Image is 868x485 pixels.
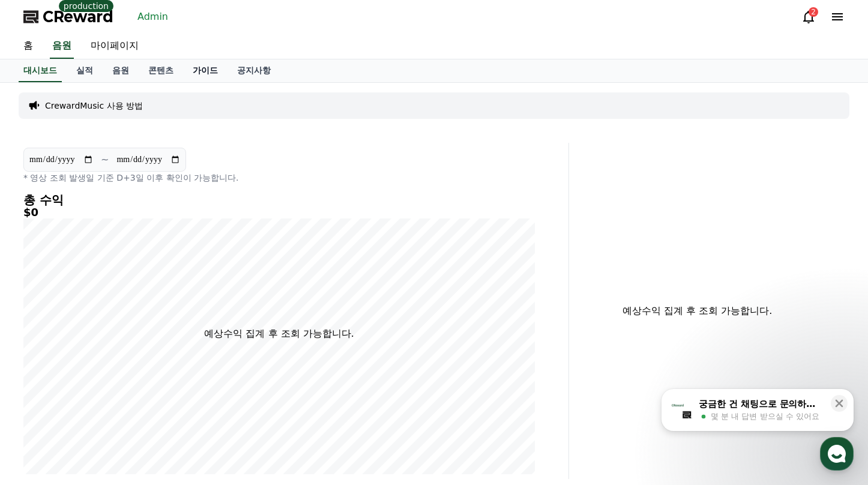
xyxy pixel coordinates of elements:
a: CrewardMusic 사용 방법 [45,100,143,112]
a: 대시보드 [19,59,62,82]
div: 2 [809,7,818,17]
a: 홈 [14,34,43,59]
a: 콘텐츠 [139,59,183,82]
p: 예상수익 집계 후 조회 가능합니다. [579,304,816,318]
h5: $0 [23,206,535,218]
span: 홈 [38,399,45,408]
a: 대화 [79,381,155,411]
a: Admin [133,7,173,26]
h4: 총 수익 [23,193,535,206]
a: 실적 [67,59,103,82]
a: 2 [801,10,816,24]
p: ~ [101,152,109,167]
span: 설정 [185,399,200,408]
a: 음원 [103,59,139,82]
a: 가이드 [183,59,228,82]
span: CReward [43,7,113,26]
a: 설정 [155,381,231,411]
span: 대화 [110,399,124,409]
a: CReward [23,7,113,26]
a: 마이페이지 [81,34,148,59]
a: 홈 [4,381,79,411]
p: 예상수익 집계 후 조회 가능합니다. [204,327,354,341]
a: 음원 [50,34,74,59]
a: 공지사항 [228,59,280,82]
p: * 영상 조회 발생일 기준 D+3일 이후 확인이 가능합니다. [23,172,535,184]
